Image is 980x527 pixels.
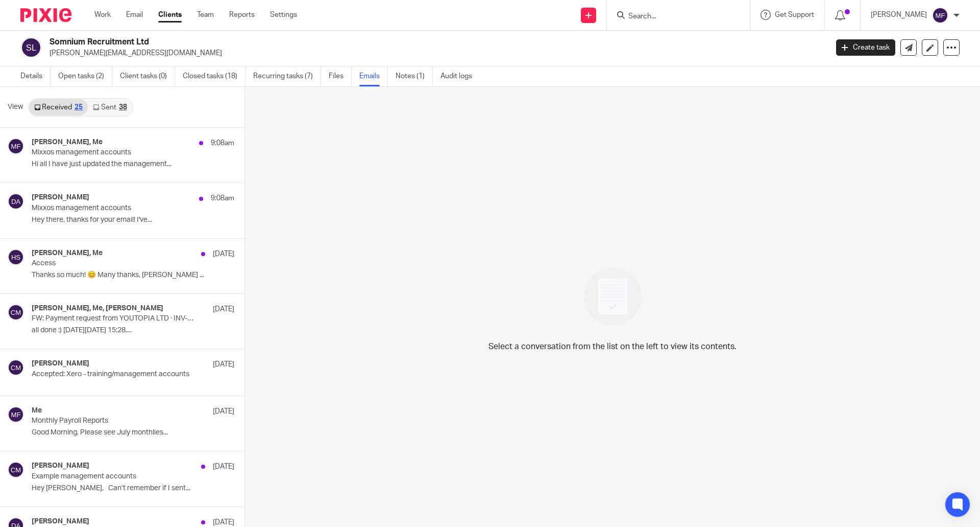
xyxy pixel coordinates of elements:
[396,66,433,86] a: Notes (1)
[32,359,89,368] h4: [PERSON_NAME]
[8,304,24,320] img: svg%3E
[577,261,648,332] img: image
[213,304,234,314] p: [DATE]
[32,428,234,437] p: Good Morning, Please see July monthlies...
[50,37,667,48] h2: Somnium Recruitment Ltd
[329,66,352,86] a: Files
[183,66,246,86] a: Closed tasks (18)
[8,193,24,210] img: svg%3E
[119,104,127,111] div: 38
[32,249,103,258] h4: [PERSON_NAME], Me
[253,66,321,86] a: Recurring tasks (7)
[32,326,234,335] p: all done :) [DATE][DATE] 15:28,...
[229,10,255,20] a: Reports
[8,359,24,376] img: svg%3E
[88,99,132,116] a: Sent38
[32,271,234,280] p: Thanks so much! 😊 Many thanks, [PERSON_NAME] ...
[8,462,24,478] img: svg%3E
[32,517,89,526] h4: [PERSON_NAME]
[440,66,480,86] a: Audit logs
[488,340,737,353] p: Select a conversation from the list on the left to view its contents.
[213,462,234,472] p: [DATE]
[8,138,24,154] img: svg%3E
[32,484,234,493] p: Hey [PERSON_NAME], Can’t remember if I sent...
[627,12,719,21] input: Search
[775,11,814,18] span: Get Support
[359,66,388,86] a: Emails
[32,216,234,224] p: Hey there, thanks for your email! I've...
[270,10,297,20] a: Settings
[32,259,194,268] p: Access
[32,160,234,169] p: Hi all I have just updated the management...
[213,359,234,370] p: [DATE]
[32,472,194,481] p: Example management accounts
[29,99,88,116] a: Received25
[32,138,103,147] h4: [PERSON_NAME], Me
[75,104,83,111] div: 25
[50,48,821,58] p: [PERSON_NAME][EMAIL_ADDRESS][DOMAIN_NAME]
[94,10,111,20] a: Work
[8,406,24,423] img: svg%3E
[32,314,194,323] p: FW: Payment request from YOUTOPIA LTD · INV-4661
[58,66,112,86] a: Open tasks (2)
[120,66,175,86] a: Client tasks (0)
[32,417,194,425] p: Monthly Payroll Reports
[20,37,42,58] img: svg%3E
[126,10,143,20] a: Email
[32,462,89,470] h4: [PERSON_NAME]
[20,66,51,86] a: Details
[32,193,89,202] h4: [PERSON_NAME]
[197,10,214,20] a: Team
[213,249,234,259] p: [DATE]
[32,304,163,313] h4: [PERSON_NAME], Me, [PERSON_NAME]
[211,138,234,148] p: 9:08am
[32,148,194,157] p: Mixxos management accounts
[8,249,24,265] img: svg%3E
[211,193,234,203] p: 9:08am
[20,8,71,22] img: Pixie
[32,406,42,415] h4: Me
[32,204,194,213] p: Mixxos management accounts
[836,39,895,56] a: Create task
[32,370,194,379] p: Accepted: Xero - training/management accounts
[871,10,927,20] p: [PERSON_NAME]
[8,102,23,112] span: View
[932,7,948,24] img: svg%3E
[213,406,234,417] p: [DATE]
[158,10,182,20] a: Clients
